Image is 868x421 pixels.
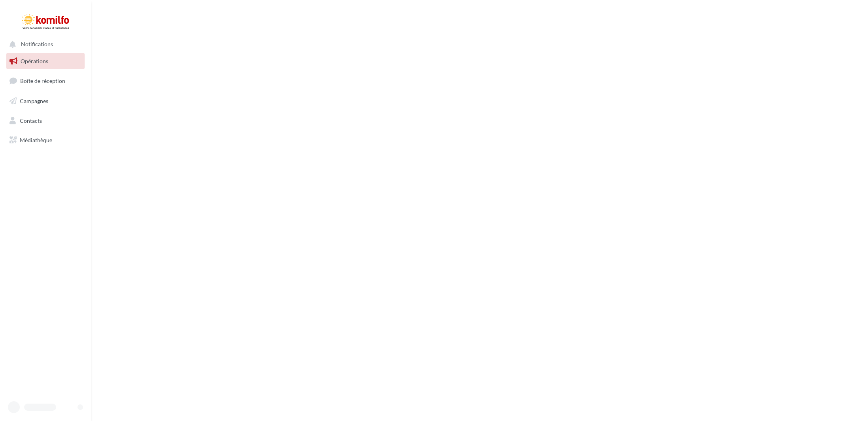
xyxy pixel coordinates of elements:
span: Contacts [20,117,42,124]
span: Campagnes [20,98,48,104]
a: Boîte de réception [5,72,86,89]
span: Opérations [21,58,48,64]
span: Médiathèque [20,137,52,143]
a: Campagnes [5,93,86,109]
span: Notifications [21,41,53,48]
a: Médiathèque [5,132,86,148]
span: Boîte de réception [20,77,65,84]
a: Opérations [5,53,86,70]
a: Contacts [5,113,86,129]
